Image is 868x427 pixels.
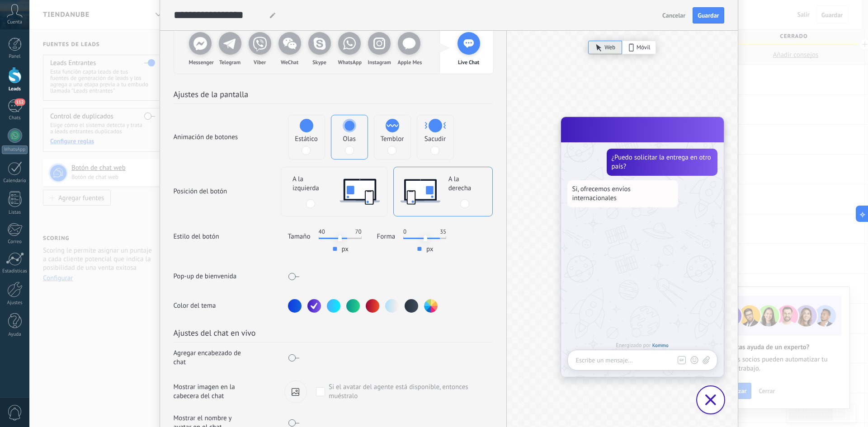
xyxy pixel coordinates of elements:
span: 112 [14,99,25,106]
div: Listas [2,210,28,216]
span: Tamaño [288,232,311,254]
span: Temblor [381,135,404,144]
span: Estilo del botón [174,232,247,241]
span: Animación de botones [174,133,247,142]
span: A la izquierda [292,175,328,193]
span: Forma [377,232,396,254]
div: Telegram [219,32,241,64]
span: Kommo [652,343,669,349]
div: Live Chat [458,32,480,64]
span: Live Chat [458,59,480,66]
span: WeChat [278,59,301,66]
span: 0 [403,227,406,236]
span: Skype [308,59,331,66]
span: Agregar encabezado de chat [174,349,247,367]
span: Messenger [189,59,212,66]
span: Móvil [637,43,651,52]
span: Viber [249,59,271,66]
span: 70 [355,227,361,236]
h2: Ajustes de la pantalla [174,89,493,104]
span: Energizado por [616,342,668,349]
span: Sacudir [425,135,446,144]
span: Escribe un mensaje... [576,356,633,365]
span: 35 [440,227,446,236]
h2: Ajustes del chat en vivo [174,327,493,343]
div: Ajustes [2,300,28,306]
span: WhatsApp [338,59,361,66]
span: Color del tema [174,301,247,310]
span: Telegram [219,59,241,66]
span: Estático [295,135,317,144]
div: Calendario [2,178,28,184]
span: 40 [319,227,325,236]
div: Apple Mes [398,32,420,64]
span: Apple Mes [398,59,420,66]
div: Instagram [368,32,391,64]
button: Cancelar [658,9,689,22]
span: Cuenta [7,19,22,25]
div: Chats [2,115,28,121]
div: Leads [2,86,28,92]
span: Si, ofrecemos envíos internacionales [572,185,673,203]
span: px [342,245,349,254]
div: Ayuda [2,332,28,338]
button: Guardar [693,7,724,23]
span: Posición del botón [174,187,247,196]
span: A la derecha [448,175,481,193]
span: Pop-up de bienvenida [174,272,247,281]
div: Estadísticas [2,268,28,274]
div: WeChat [278,32,301,64]
div: Correo [2,239,28,245]
span: ¿Puedo solicitar la entrega en otro país? [612,153,712,171]
div: Panel [2,54,28,60]
span: Instagram [368,59,391,66]
span: Mostrar imagen en la cabecera del chat [174,383,247,401]
span: Cancelar [662,12,685,19]
div: Viber [249,32,271,64]
div: Skype [308,32,331,64]
span: px [426,245,433,254]
span: Olas [343,135,355,144]
div: WhatsApp [2,145,28,154]
span: Guardar [698,12,719,19]
span: Web [604,43,615,52]
div: WhatsApp [338,32,361,64]
div: Messenger [189,32,212,64]
span: Si el avatar del agente está disponible, entonces muéstralo [329,383,493,401]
